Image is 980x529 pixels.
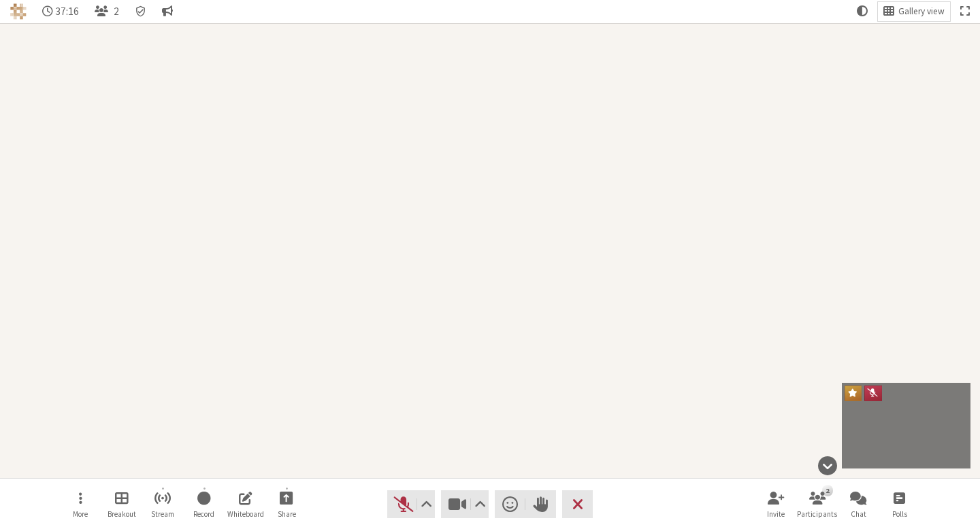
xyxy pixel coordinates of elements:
[881,486,919,523] button: Open poll
[193,510,214,518] span: Record
[227,510,264,518] span: Whiteboard
[151,510,174,518] span: Stream
[797,510,837,518] span: Participants
[278,510,296,518] span: Share
[562,490,593,517] button: End or leave meeting
[103,486,141,523] button: Manage Breakout Rooms
[822,485,832,496] div: 2
[892,510,907,518] span: Polls
[61,486,99,523] button: Open menu
[267,486,306,523] button: Start sharing
[157,2,178,21] button: Conversation
[114,5,119,17] span: 2
[472,490,489,517] button: Video setting
[495,490,525,517] button: Send a reaction
[898,7,945,17] span: Gallery view
[839,486,877,523] button: Open chat
[108,510,136,518] span: Breakout
[10,3,27,20] img: Iotum
[851,2,873,21] button: Using system theme
[767,510,785,518] span: Invite
[144,486,182,523] button: Start streaming
[878,2,950,21] button: Change layout
[757,486,795,523] button: Invite participants (⌘+Shift+I)
[185,486,223,523] button: Start recording
[813,451,842,481] button: Hide
[417,490,434,517] button: Audio settings
[227,486,265,523] button: Open shared whiteboard
[129,2,152,21] div: Meeting details Encryption enabled
[73,510,88,518] span: More
[441,490,489,517] button: Stop video (⌘+Shift+V)
[37,2,85,21] div: Timer
[89,2,125,21] button: Open participant list
[955,2,975,21] button: Fullscreen
[851,510,866,518] span: Chat
[798,486,836,523] button: Open participant list
[525,490,556,517] button: Raise hand
[387,490,435,517] button: Unmute (⌘+Shift+A)
[55,5,79,17] span: 37:16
